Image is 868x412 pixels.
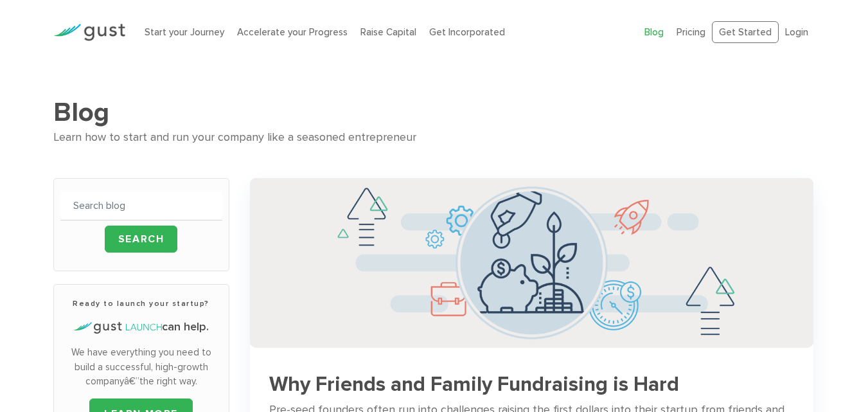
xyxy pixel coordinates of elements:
div: Learn how to start and run your company like a seasoned entrepreneur [53,129,815,147]
a: Start your Journey [145,26,224,38]
h1: Blog [53,96,815,129]
input: Search [105,226,178,253]
p: We have everything you need to build a successful, high-growth companyâ€”the right way. [60,345,222,389]
a: Get Incorporated [429,26,505,38]
h4: can help. [60,319,222,336]
a: Raise Capital [360,26,416,38]
a: Accelerate your Progress [237,26,348,38]
h3: Ready to launch your startup? [60,298,222,309]
a: Login [785,26,808,38]
a: Blog [644,26,664,38]
a: Get Started [712,21,779,44]
h3: Why Friends and Family Fundraising is Hard [269,373,795,396]
input: Search blog [60,192,222,220]
a: Pricing [677,26,705,38]
img: Gust Logo [53,24,125,41]
img: Successful Startup Founders Invest In Their Own Ventures 0742d64fd6a698c3cfa409e71c3cc4e5620a7e72... [250,178,814,347]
